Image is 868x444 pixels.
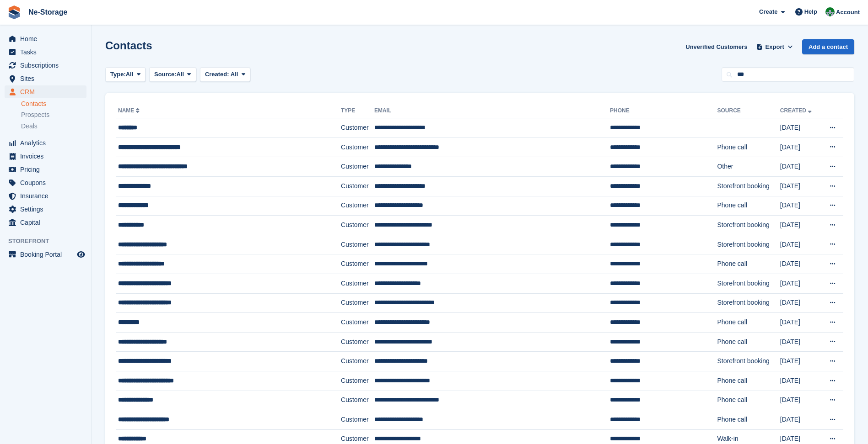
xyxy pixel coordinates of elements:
[341,371,374,391] td: Customer
[149,67,196,82] button: Source: All
[717,157,780,177] td: Other
[5,46,86,58] a: menu
[780,196,820,216] td: [DATE]
[780,137,820,157] td: [DATE]
[717,293,780,313] td: Storefront booking
[374,104,610,118] th: Email
[780,235,820,254] td: [DATE]
[20,32,75,45] span: Home
[341,313,374,333] td: Customer
[5,163,86,176] a: menu
[341,293,374,313] td: Customer
[341,104,374,118] th: Type
[20,176,75,189] span: Coupons
[717,313,780,333] td: Phone call
[20,216,75,229] span: Capital
[717,274,780,293] td: Storefront booking
[5,85,86,98] a: menu
[825,7,835,16] img: Charlotte Nesbitt
[177,70,184,79] span: All
[5,203,86,216] a: menu
[5,150,86,163] a: menu
[20,150,75,163] span: Invoices
[341,254,374,274] td: Customer
[20,72,75,85] span: Sites
[717,391,780,410] td: Phone call
[780,118,820,138] td: [DATE]
[717,235,780,254] td: Storefront booking
[205,71,229,78] span: Created:
[836,8,860,17] span: Account
[341,410,374,430] td: Customer
[780,332,820,352] td: [DATE]
[341,391,374,410] td: Customer
[21,122,38,131] span: Deals
[804,7,817,16] span: Help
[21,110,86,120] a: Prospects
[780,352,820,371] td: [DATE]
[5,59,86,72] a: menu
[341,274,374,293] td: Customer
[780,274,820,293] td: [DATE]
[341,176,374,196] td: Customer
[154,70,176,79] span: Source:
[5,216,86,229] a: menu
[126,70,134,79] span: All
[21,122,86,131] a: Deals
[5,190,86,202] a: menu
[780,293,820,313] td: [DATE]
[5,176,86,189] a: menu
[5,137,86,149] a: menu
[341,235,374,254] td: Customer
[780,176,820,196] td: [DATE]
[20,85,75,98] span: CRM
[780,313,820,333] td: [DATE]
[341,157,374,177] td: Customer
[20,137,75,149] span: Analytics
[759,7,777,16] span: Create
[5,32,86,45] a: menu
[717,104,780,118] th: Source
[231,71,238,78] span: All
[105,39,152,52] h1: Contacts
[20,46,75,58] span: Tasks
[780,157,820,177] td: [DATE]
[118,107,141,114] a: Name
[20,163,75,176] span: Pricing
[780,216,820,235] td: [DATE]
[802,39,854,54] a: Add a contact
[780,391,820,410] td: [DATE]
[21,100,86,108] a: Contacts
[341,118,374,138] td: Customer
[341,196,374,216] td: Customer
[717,176,780,196] td: Storefront booking
[682,39,751,54] a: Unverified Customers
[717,371,780,391] td: Phone call
[20,248,75,261] span: Booking Portal
[780,371,820,391] td: [DATE]
[75,249,86,260] a: Preview store
[717,196,780,216] td: Phone call
[200,67,250,82] button: Created: All
[341,216,374,235] td: Customer
[21,111,49,119] span: Prospects
[20,190,75,202] span: Insurance
[8,237,91,246] span: Storefront
[5,72,86,85] a: menu
[341,352,374,371] td: Customer
[717,410,780,430] td: Phone call
[717,137,780,157] td: Phone call
[341,332,374,352] td: Customer
[20,59,75,72] span: Subscriptions
[780,107,814,114] a: Created
[717,352,780,371] td: Storefront booking
[610,104,717,118] th: Phone
[20,203,75,216] span: Settings
[25,5,71,20] a: Ne-Storage
[766,42,784,52] span: Export
[717,254,780,274] td: Phone call
[717,332,780,352] td: Phone call
[780,254,820,274] td: [DATE]
[755,39,795,54] button: Export
[110,70,126,79] span: Type:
